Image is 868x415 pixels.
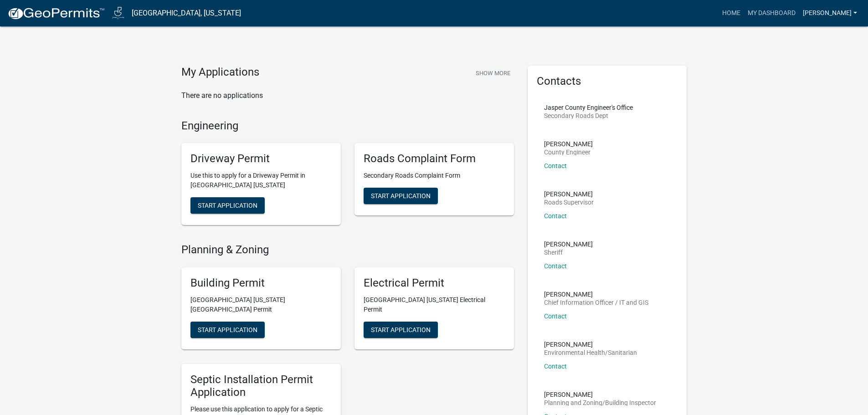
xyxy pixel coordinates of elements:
[544,149,593,155] p: County Engineer
[181,243,514,256] h4: Planning & Zoning
[364,277,505,290] h5: Electrical Permit
[544,400,656,406] p: Planning and Zoning/Building Inspector
[544,313,567,320] a: Contact
[544,291,648,297] p: [PERSON_NAME]
[364,322,438,338] button: Start Application
[364,152,505,165] h5: Roads Complaint Form
[544,162,567,169] a: Contact
[112,7,124,19] img: Jasper County, Iowa
[364,171,505,180] p: Secondary Roads Complaint Form
[544,249,593,256] p: Sheriff
[364,295,505,314] p: [GEOGRAPHIC_DATA] [US_STATE] Electrical Permit
[544,262,567,270] a: Contact
[544,241,593,247] p: [PERSON_NAME]
[537,75,678,88] h5: Contacts
[799,5,861,22] a: [PERSON_NAME]
[190,152,332,165] h5: Driveway Permit
[181,119,514,133] h4: Engineering
[190,322,265,338] button: Start Application
[181,90,514,101] p: There are no applications
[190,295,332,314] p: [GEOGRAPHIC_DATA] [US_STATE][GEOGRAPHIC_DATA] Permit
[544,349,637,356] p: Environmental Health/Sanitarian
[544,199,594,205] p: Roads Supervisor
[544,391,656,398] p: [PERSON_NAME]
[371,192,431,200] span: Start Application
[544,341,637,348] p: [PERSON_NAME]
[472,66,514,81] button: Show More
[364,188,438,204] button: Start Application
[132,5,241,21] a: [GEOGRAPHIC_DATA], [US_STATE]
[744,5,799,22] a: My Dashboard
[719,5,744,22] a: Home
[544,113,633,119] p: Secondary Roads Dept
[544,299,648,306] p: Chief Information Officer / IT and GIS
[544,141,593,147] p: [PERSON_NAME]
[190,171,332,190] p: Use this to apply for a Driveway Permit in [GEOGRAPHIC_DATA] [US_STATE]
[190,373,332,400] h5: Septic Installation Permit Application
[544,363,567,370] a: Contact
[371,326,431,333] span: Start Application
[198,326,257,333] span: Start Application
[198,202,257,209] span: Start Application
[544,212,567,220] a: Contact
[544,104,633,111] p: Jasper County Engineer's Office
[190,277,332,290] h5: Building Permit
[544,191,594,197] p: [PERSON_NAME]
[190,197,265,214] button: Start Application
[181,66,259,79] h4: My Applications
